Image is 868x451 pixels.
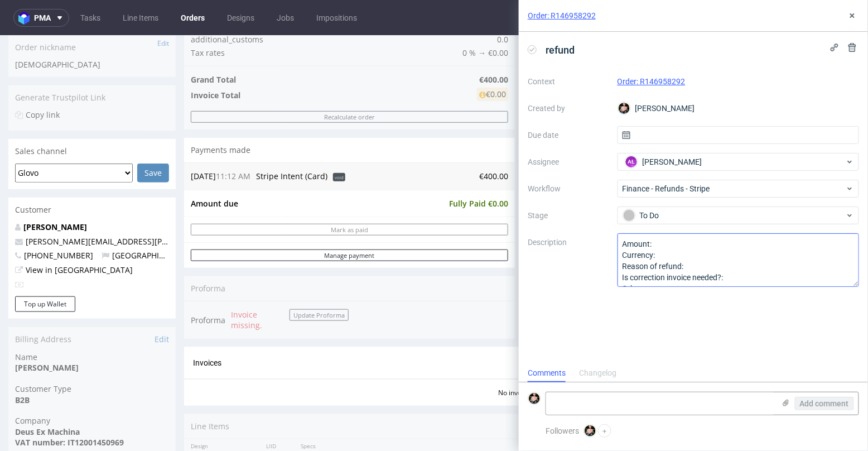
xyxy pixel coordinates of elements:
[823,167,853,183] button: Send
[528,10,596,21] a: Order: R146958292
[626,156,637,167] figcaption: AŁ
[23,186,87,196] a: [PERSON_NAME]
[193,323,221,332] span: Invoices
[26,200,281,211] a: [PERSON_NAME][EMAIL_ADDRESS][PERSON_NAME][DOMAIN_NAME]
[137,128,169,147] input: Save
[348,134,508,147] td: €400.00
[184,102,515,127] div: Payments made
[116,9,165,27] a: Line Items
[529,393,540,404] img: Marta Tomaszewska
[191,161,446,175] td: Amount due
[310,9,364,27] a: Impositions
[618,233,860,287] textarea: Amount: Currency: Reason of refund: Is correction invoice needed?: Other:
[785,238,851,252] div: Set due date
[191,134,253,147] td: [DATE]
[174,9,211,27] a: Orders
[618,99,860,117] div: [PERSON_NAME]
[13,9,69,27] button: pma
[538,263,851,281] input: Type to create new task
[528,128,609,142] label: Due date
[34,14,51,22] span: pma
[813,323,846,332] span: Invoice
[184,343,860,362] div: No invoices yet
[191,214,508,226] a: Manage payment
[102,214,190,225] span: [GEOGRAPHIC_DATA]
[449,162,508,173] span: Fully Paid €0.00
[618,77,686,86] a: Order: R146958292
[536,216,556,227] span: Tasks
[333,137,345,146] span: void
[541,41,579,59] span: refund
[556,238,578,252] div: refund
[536,167,549,181] img: mini_magick20230110-143-1u6khm2.jpg
[643,156,702,167] span: [PERSON_NAME]
[528,155,609,169] label: Assignee
[74,9,107,27] a: Tasks
[528,102,609,115] label: Created by
[623,183,846,194] span: Finance - Refunds - Stripe
[598,424,611,438] button: +
[528,75,609,88] label: Context
[585,425,596,436] img: Marta Tomaszewska
[8,162,176,186] div: Customer
[579,364,616,382] div: Changelog
[546,426,579,435] span: Followers
[528,236,609,285] label: Description
[220,9,261,27] a: Designs
[18,12,34,25] img: logo
[528,209,609,222] label: Stage
[270,9,301,27] a: Jobs
[619,103,630,114] img: Marta Tomaszewska
[216,135,250,146] span: 11:12 AM
[15,214,93,225] span: [PHONE_NUMBER]
[623,209,845,222] div: To Do
[830,217,853,227] a: View all
[26,229,133,239] a: View in [GEOGRAPHIC_DATA]
[8,103,176,128] div: Sales channel
[15,261,75,276] button: Top up Wallet
[256,135,327,146] span: PDLYKT7C
[528,364,566,382] div: Comments
[528,182,609,195] label: Workflow
[808,320,851,334] button: Invoice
